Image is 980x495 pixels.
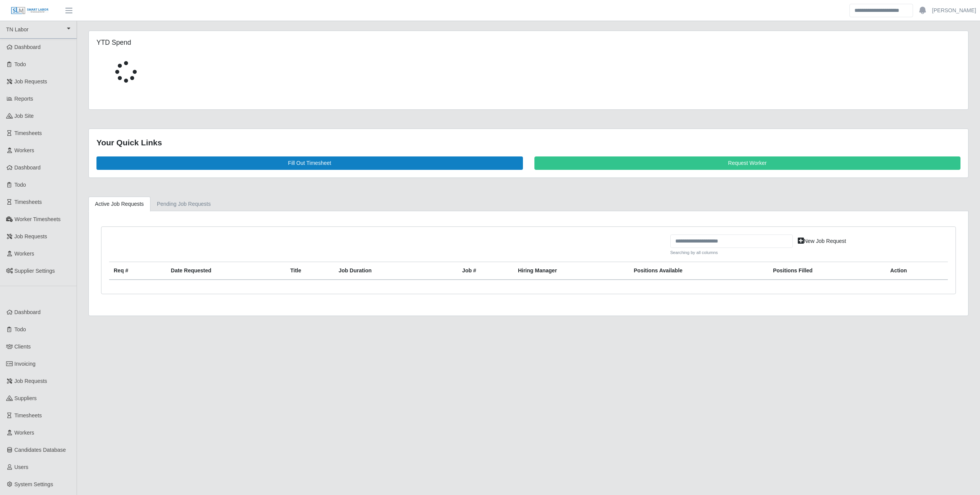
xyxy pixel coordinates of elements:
[286,262,334,280] th: Title
[88,197,150,212] a: Active Job Requests
[932,7,976,15] a: [PERSON_NAME]
[96,39,377,47] h5: YTD Spend
[15,130,42,136] span: Timesheets
[15,412,42,418] span: Timesheets
[15,164,41,171] span: Dashboard
[166,262,286,280] th: Date Requested
[334,262,436,280] th: Job Duration
[15,113,34,119] span: job site
[793,234,851,248] a: New Job Request
[629,262,769,280] th: Positions Available
[150,197,217,212] a: Pending Job Requests
[15,78,47,85] span: Job Requests
[768,262,885,280] th: Positions Filled
[15,44,41,50] span: Dashboard
[15,447,66,453] span: Candidates Database
[11,7,49,15] img: SLM Logo
[15,199,42,205] span: Timesheets
[15,147,34,153] span: Workers
[457,262,513,280] th: Job #
[15,361,36,367] span: Invoicing
[534,156,961,170] a: Request Worker
[849,4,913,17] input: Search
[15,251,34,257] span: Workers
[15,268,55,274] span: Supplier Settings
[15,182,26,188] span: Todo
[15,96,33,102] span: Reports
[15,61,26,67] span: Todo
[15,395,37,401] span: Suppliers
[109,262,166,280] th: Req #
[15,378,47,384] span: Job Requests
[15,430,34,436] span: Workers
[15,309,41,315] span: Dashboard
[15,216,60,222] span: Worker Timesheets
[886,262,948,280] th: Action
[15,233,47,239] span: Job Requests
[15,326,26,332] span: Todo
[670,249,793,256] small: Searching by all columns
[15,481,53,487] span: System Settings
[15,464,29,470] span: Users
[96,156,523,170] a: Fill Out Timesheet
[96,137,960,149] div: Your Quick Links
[513,262,629,280] th: Hiring Manager
[15,344,31,350] span: Clients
